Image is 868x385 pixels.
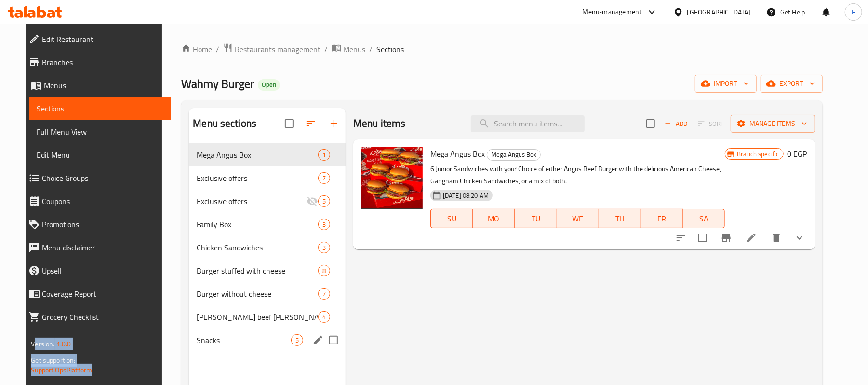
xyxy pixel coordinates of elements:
[322,112,346,135] button: Add section
[29,143,171,166] a: Edit Menu
[21,305,171,329] a: Grocery Checklist
[319,266,330,275] span: 8
[669,226,693,249] button: sort-choices
[197,311,318,323] div: Maity beef bacon without cheese filling
[21,282,171,305] a: Coverage Report
[663,118,689,129] span: Add
[42,33,163,45] span: Edit Restaurant
[319,220,330,229] span: 3
[852,7,855,17] span: E
[42,195,163,207] span: Coupons
[216,43,219,55] li: /
[319,289,330,299] span: 7
[197,265,318,276] span: Burger stuffed with cheese
[181,43,212,55] a: Home
[519,212,553,226] span: TU
[695,75,757,93] button: import
[181,73,254,95] span: Wahmy Burger
[683,209,725,228] button: SA
[430,147,485,161] span: Mega Angus Box
[31,364,92,376] a: Support.OpsPlatform
[197,242,318,253] div: Chicken Sandwiches
[56,338,71,350] span: 1.0.0
[21,259,171,282] a: Upsell
[692,116,731,131] span: Select section first
[361,147,423,209] img: Mega Angus Box
[318,265,330,276] div: items
[197,149,318,161] span: Mega Angus Box
[37,103,163,114] span: Sections
[42,242,163,253] span: Menu disclaimer
[311,333,325,347] button: edit
[197,219,318,230] span: Family Box
[31,354,75,367] span: Get support on:
[318,288,330,300] div: items
[258,81,280,89] span: Open
[197,195,306,207] span: Exclusive offers
[473,209,515,228] button: MO
[733,150,783,159] span: Branch specific
[487,149,540,160] span: Mega Angus Box
[765,226,788,249] button: delete
[515,209,557,228] button: TU
[477,212,511,226] span: MO
[319,313,330,322] span: 4
[42,219,163,230] span: Promotions
[661,116,692,131] span: Add item
[189,305,346,329] div: [PERSON_NAME] beef [PERSON_NAME] without cheese filling4
[324,43,328,55] li: /
[731,115,815,133] button: Manage items
[21,27,171,51] a: Edit Restaurant
[746,232,757,244] a: Edit menu item
[561,212,595,226] span: WE
[189,329,346,352] div: Snacks5edit
[318,149,330,161] div: items
[319,197,330,206] span: 5
[189,143,346,166] div: Mega Angus Box1
[583,6,642,18] div: Menu-management
[37,126,163,137] span: Full Menu View
[788,226,811,249] button: show more
[42,265,163,276] span: Upsell
[319,151,330,160] span: 1
[430,163,725,187] p: 6 Junior Sandwiches with your Choice of either Angus Beef Burger with the delicious American Chee...
[189,282,346,305] div: Burger without cheese7
[37,149,163,161] span: Edit Menu
[788,147,807,161] h6: 0 EGP
[197,334,291,346] span: Snacks
[292,336,303,345] span: 5
[197,172,318,184] span: Exclusive offers
[687,7,751,17] div: [GEOGRAPHIC_DATA]
[29,97,171,120] a: Sections
[189,259,346,282] div: Burger stuffed with cheese8
[189,236,346,259] div: Chicken Sandwiches3
[318,195,330,207] div: items
[21,236,171,259] a: Menu disclaimer
[557,209,599,228] button: WE
[318,172,330,184] div: items
[641,113,661,134] span: Select section
[703,78,749,90] span: import
[343,43,365,55] span: Menus
[435,212,469,226] span: SU
[661,116,692,131] button: Add
[29,120,171,143] a: Full Menu View
[223,43,320,55] a: Restaurants management
[31,338,54,350] span: Version:
[197,288,318,300] span: Burger without cheese
[258,79,280,91] div: Open
[738,118,807,130] span: Manage items
[279,113,299,134] span: Select all sections
[376,43,404,55] span: Sections
[761,75,823,93] button: export
[471,115,585,132] input: search
[189,139,346,356] nav: Menu sections
[319,243,330,252] span: 3
[42,288,163,300] span: Coverage Report
[21,74,171,97] a: Menus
